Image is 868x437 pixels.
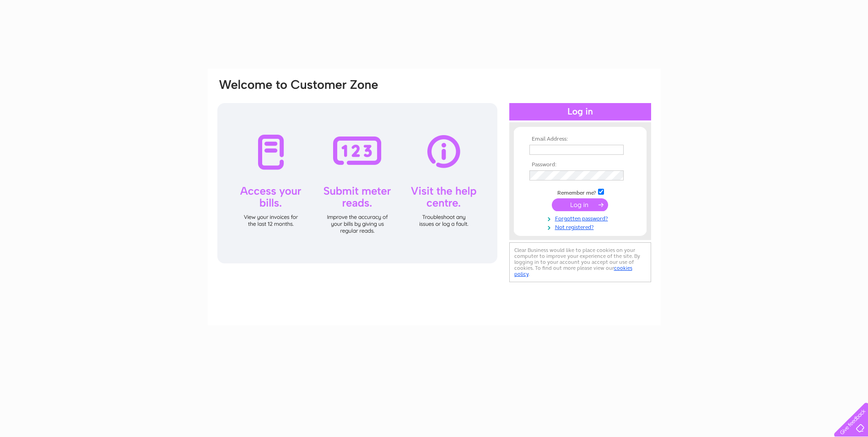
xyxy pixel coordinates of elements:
[527,187,633,197] td: Remember me?
[527,136,633,142] th: Email Address:
[529,222,633,231] a: Not registered?
[529,213,633,222] a: Forgotten password?
[552,198,608,211] input: Submit
[509,242,651,282] div: Clear Business would like to place cookies on your computer to improve your experience of the sit...
[514,265,632,277] a: cookies policy
[527,162,633,168] th: Password:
